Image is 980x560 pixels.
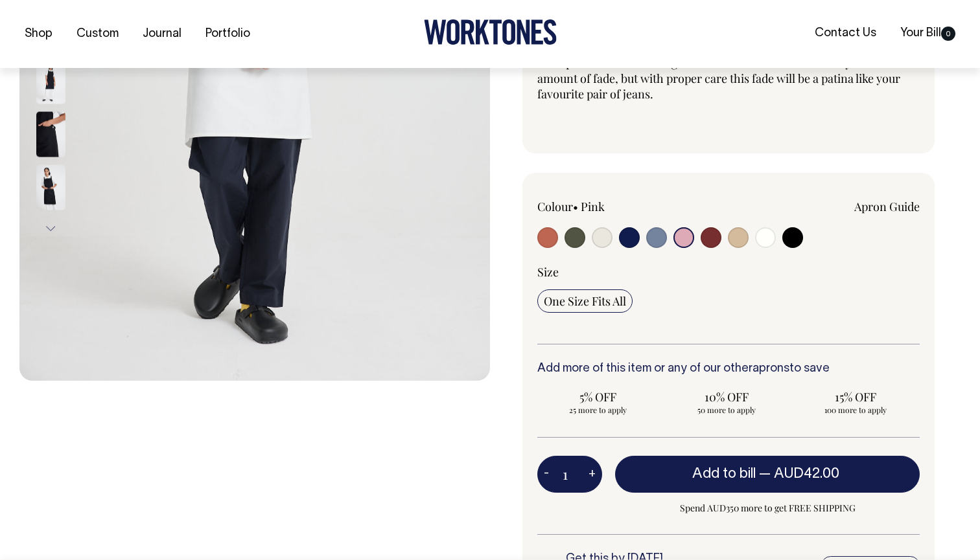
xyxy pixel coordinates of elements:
[537,55,920,102] p: Our aprons are made using natural fabrics and will 'naturally' have a small amount of fade, but w...
[895,23,961,44] a: Your Bill0
[537,264,920,280] div: Size
[582,462,602,487] button: +
[573,199,578,214] span: •
[673,389,781,405] span: 10% OFF
[537,385,659,419] input: 5% OFF 25 more to apply
[19,23,58,45] a: Shop
[692,467,756,480] span: Add to bill
[36,164,65,210] img: black
[581,199,605,214] label: Pink
[537,462,555,487] button: -
[801,405,909,415] span: 100 more to apply
[673,405,781,415] span: 50 more to apply
[759,467,843,480] span: —
[544,293,626,309] span: One Size Fits All
[544,389,652,405] span: 5% OFF
[36,111,65,157] img: black
[810,23,881,44] a: Contact Us
[801,389,909,405] span: 15% OFF
[537,289,633,313] input: One Size Fits All
[854,199,920,214] a: Apron Guide
[615,500,920,516] span: Spend AUD350 more to get FREE SHIPPING
[941,27,955,41] span: 0
[71,23,124,45] a: Custom
[795,385,916,419] input: 15% OFF 100 more to apply
[36,58,65,104] img: Mo Apron
[537,199,690,214] div: Colour
[537,363,920,375] h6: Add more of this item or any of our other to save
[752,363,789,374] a: aprons
[615,456,920,492] button: Add to bill —AUD42.00
[137,23,187,45] a: Journal
[544,405,652,415] span: 25 more to apply
[774,467,839,480] span: AUD42.00
[200,23,255,45] a: Portfolio
[666,385,787,419] input: 10% OFF 50 more to apply
[41,214,60,243] button: Next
